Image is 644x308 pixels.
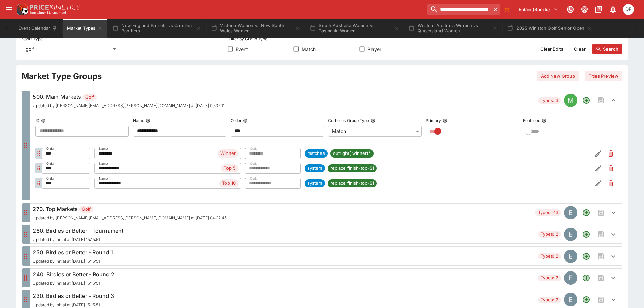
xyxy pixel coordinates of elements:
[250,160,258,168] label: Code
[231,118,242,123] p: Order
[592,44,622,54] button: Search
[33,93,225,101] h6: 500. Main Markets
[580,272,592,284] button: Add a new Market type to the group
[564,271,577,285] div: EVENT
[33,216,227,220] span: Updated by [PERSON_NAME][EMAIL_ADDRESS][PERSON_NAME][DOMAIN_NAME] at [DATE] 04:22:45
[564,206,577,219] div: EVENT
[367,46,381,53] span: Player
[426,118,441,123] p: Primary
[250,145,258,153] label: Code
[22,71,102,81] h2: Market Type Groups
[523,118,540,123] p: Featured
[535,209,561,216] span: Types: 43
[229,36,267,42] p: Filter by Group Type
[99,175,108,183] label: Name
[133,118,144,123] p: Name
[305,165,325,172] span: system
[538,231,561,238] span: Types: 2
[564,94,577,107] div: MATCH
[30,5,80,10] img: PriceKinetics
[243,118,248,123] button: Order
[607,3,619,16] button: Notifications
[578,3,591,16] button: Toggle light/dark mode
[404,19,502,38] button: Western Australia Women vs Queensland Women
[328,126,421,137] div: Match
[33,227,123,235] h6: 260. Birdies or Better - Tournament
[33,237,123,242] span: Updated by initial at [DATE] 15:15:51
[585,71,622,81] button: Titles Preview
[595,207,607,219] span: Save changes to the Market Type group
[564,3,576,16] button: Connected to PK
[302,46,316,53] span: Match
[538,253,561,260] span: Types: 2
[14,19,62,38] button: Event Calendar
[564,250,577,263] div: EVENT
[580,293,592,306] button: Add a new Market type to the group
[502,4,512,15] button: No Bookmarks
[536,44,567,54] button: Clear Edits
[33,259,113,264] span: Updated by initial at [DATE] 15:15:51
[3,3,15,16] button: open drawer
[207,19,304,38] button: Victoria Women vs New South Wales Women
[306,19,403,38] button: South Australia Women vs Tasmania Women
[22,36,43,42] p: Sport Type
[580,94,592,106] button: Add a new Market type to the group
[328,180,377,187] span: replace finish-top-$1
[595,94,607,106] span: Save changes to the Market Type group
[30,11,66,14] img: Sportsbook Management
[218,150,238,157] span: Winner
[604,147,617,160] button: Remove Market Code from the group
[542,118,546,123] button: Featured
[538,297,561,303] span: Types: 2
[79,206,93,213] span: Golf
[82,94,97,101] span: Golf
[537,71,579,81] button: Add New Group
[63,19,107,38] button: Market Types
[33,281,114,286] span: Updated by initial at [DATE] 15:15:51
[595,293,607,306] span: Save changes to the Market Type group
[595,228,607,240] span: Save changes to the Market Type group
[371,118,375,123] button: Cerberus Group Type
[328,118,369,123] p: Cerberus Group Type
[623,4,634,15] div: David Foster
[538,97,561,104] span: Types: 3
[41,118,46,123] button: ID
[595,272,607,284] span: Save changes to the Market Type group
[33,292,114,300] h6: 230. Birdies or Better - Round 3
[305,180,325,187] span: system
[221,165,238,172] span: Top 5
[305,150,328,157] span: matches
[443,118,447,123] button: Primary
[35,118,40,123] p: ID
[99,160,108,168] label: Name
[46,160,55,168] label: Order
[33,270,114,278] h6: 240. Birdies or Better - Round 2
[580,228,592,240] button: Add a new Market type to the group
[328,165,377,172] span: replace finish-top-$1
[33,205,227,213] h6: 270. Top Markets
[604,177,617,189] button: Remove Market Code from the group
[99,145,108,153] label: Name
[503,19,596,38] button: 2025 Winston Golf Senior Open
[46,175,55,183] label: Order
[580,250,592,262] button: Add a new Market type to the group
[236,46,248,53] span: Event
[108,19,206,38] button: New England Patriots vs Carolina Panthers
[570,44,590,54] button: Clear
[593,3,605,16] button: Documentation
[580,207,592,219] button: Add a new Market type to the group
[515,4,562,15] button: Select Tenant
[595,250,607,262] span: Save changes to the Market Type group
[427,4,491,15] input: search
[22,44,118,54] div: golf
[33,103,225,108] span: Updated by [PERSON_NAME][EMAIL_ADDRESS][PERSON_NAME][DOMAIN_NAME] at [DATE] 09:37:11
[621,2,636,17] button: David Foster
[219,180,238,187] span: Top 10
[564,293,577,306] div: EVENT
[15,3,28,16] img: PriceKinetics Logo
[33,248,113,256] h6: 250. Birdies or Better - Round 1
[564,228,577,241] div: EVENT
[330,150,374,157] span: outright( winner)*
[604,162,617,174] button: Remove Market Code from the group
[33,303,114,307] span: Updated by initial at [DATE] 15:15:51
